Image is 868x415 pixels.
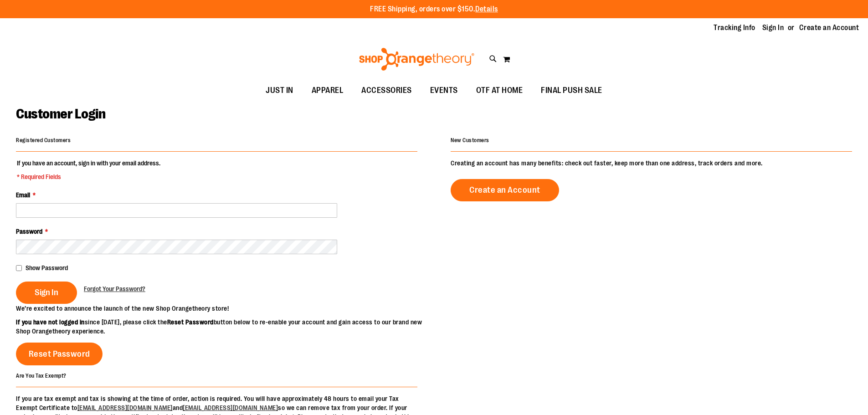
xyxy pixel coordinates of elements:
[16,282,77,304] button: Sign In
[430,80,458,101] span: EVENTS
[77,404,173,411] a: [EMAIL_ADDRESS][DOMAIN_NAME]
[16,304,434,313] p: We’re excited to announce the launch of the new Shop Orangetheory store!
[266,80,293,101] span: JUST IN
[16,343,103,365] a: Reset Password
[16,137,71,143] strong: Registered Customers
[370,4,498,15] p: FREE Shipping, orders over $150.
[469,185,540,195] span: Create an Account
[257,80,303,101] a: JUST IN
[799,23,859,33] a: Create an Account
[421,80,467,101] a: EVENTS
[35,287,58,297] span: Sign In
[16,318,85,326] strong: If you have not logged in
[451,179,559,201] a: Create an Account
[26,264,68,272] span: Show Password
[167,318,214,326] strong: Reset Password
[476,80,523,101] span: OTF AT HOME
[475,5,498,13] a: Details
[762,23,784,33] a: Sign In
[532,80,611,101] a: FINAL PUSH SALE
[312,80,344,101] span: APPAREL
[352,80,421,101] a: ACCESSORIES
[16,228,42,235] span: Password
[361,80,412,101] span: ACCESSORIES
[84,284,145,293] a: Forgot Your Password?
[451,159,852,168] p: Creating an account has many benefits: check out faster, keep more than one address, track orders...
[16,106,105,122] span: Customer Login
[541,80,602,101] span: FINAL PUSH SALE
[303,80,353,101] a: APPAREL
[84,285,145,292] span: Forgot Your Password?
[358,48,476,71] img: Shop Orangetheory
[16,159,161,181] legend: If you have an account, sign in with your email address.
[16,372,67,379] strong: Are You Tax Exempt?
[183,404,278,411] a: [EMAIL_ADDRESS][DOMAIN_NAME]
[451,137,489,143] strong: New Customers
[29,349,90,359] span: Reset Password
[17,172,160,181] span: * Required Fields
[16,318,434,336] p: since [DATE], please click the button below to re-enable your account and gain access to our bran...
[714,23,755,33] a: Tracking Info
[16,191,30,199] span: Email
[467,80,532,101] a: OTF AT HOME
